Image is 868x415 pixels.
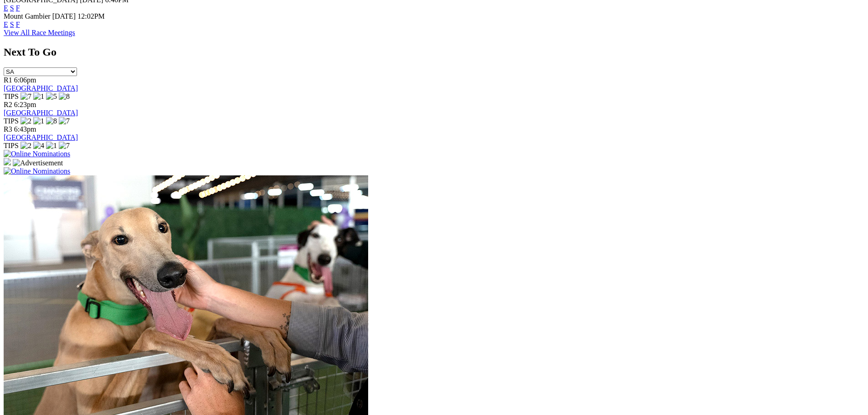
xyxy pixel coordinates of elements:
[21,117,31,125] img: 2
[4,142,19,149] span: TIPS
[4,46,864,58] h2: Next To Go
[4,158,11,165] img: 15187_Greyhounds_GreysPlayCentral_Resize_SA_WebsiteBanner_300x115_2025.jpg
[4,76,12,84] span: R1
[4,29,75,36] a: View All Race Meetings
[33,117,44,125] img: 1
[4,109,78,117] a: [GEOGRAPHIC_DATA]
[77,12,105,20] span: 12:02PM
[52,12,76,20] span: [DATE]
[4,101,12,108] span: R2
[4,125,12,133] span: R3
[14,125,36,133] span: 6:43pm
[59,142,70,150] img: 7
[21,92,31,101] img: 7
[16,20,20,28] a: F
[13,159,63,167] img: Advertisement
[14,101,36,108] span: 6:23pm
[14,76,36,84] span: 6:06pm
[46,142,57,150] img: 1
[4,117,19,125] span: TIPS
[59,117,70,125] img: 7
[4,4,8,12] a: E
[4,92,19,100] span: TIPS
[46,92,57,101] img: 5
[4,20,8,28] a: E
[4,12,51,20] span: Mount Gambier
[4,150,70,158] img: Online Nominations
[46,117,57,125] img: 8
[33,142,44,150] img: 4
[21,142,31,150] img: 2
[4,167,70,175] img: Online Nominations
[33,92,44,101] img: 1
[4,84,78,92] a: [GEOGRAPHIC_DATA]
[16,4,20,12] a: F
[59,92,70,101] img: 8
[10,20,14,28] a: S
[4,133,78,141] a: [GEOGRAPHIC_DATA]
[10,4,14,12] a: S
